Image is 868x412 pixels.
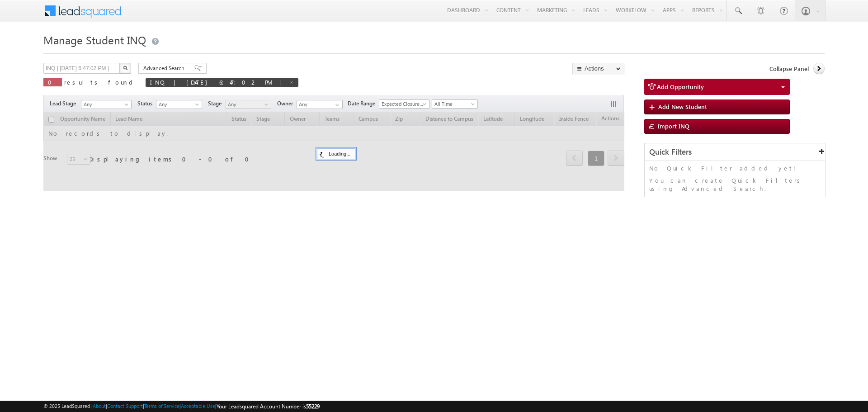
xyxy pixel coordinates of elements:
span: All Time [432,100,475,108]
a: Contact Support [107,403,143,409]
a: About [93,403,106,409]
span: 55229 [306,403,320,410]
button: Actions [572,63,624,74]
span: Manage Student INQ [43,33,146,47]
span: Lead Stage [50,99,80,108]
a: Expected Closure Date [379,99,429,109]
a: Terms of Service [144,403,179,409]
a: Any [156,100,202,109]
span: Advanced Search [143,64,187,72]
span: Add Opportunity [657,83,704,90]
a: Acceptable Use [181,403,215,409]
span: Any [81,100,128,109]
input: Type to Search [297,100,343,109]
span: results found [64,78,136,86]
span: Date Range [348,99,379,108]
span: Status [137,99,156,108]
div: Quick Filters [645,143,825,161]
span: Your Leadsquared Account Number is [217,403,320,410]
span: © 2025 LeadSquared | | | | | [43,402,320,411]
p: You can create Quick Filters using Advanced Search. [649,176,821,193]
a: Show All Items [330,100,342,109]
span: 0 [48,78,57,86]
span: INQ | [DATE] 6:47:02 PM | [150,78,285,86]
a: Any [81,100,132,109]
div: Loading... [317,148,355,159]
span: Import INQ [658,122,689,130]
span: Add New Student [658,103,707,110]
span: Owner [277,99,297,108]
a: Any [225,100,271,109]
img: Search [123,66,127,70]
span: Expected Closure Date [379,100,426,108]
span: Stage [208,99,225,108]
span: Any [226,100,269,109]
span: Collapse Panel [769,65,809,73]
p: No Quick Filter added yet! [649,164,821,172]
a: All Time [432,99,478,109]
span: Any [156,100,199,109]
